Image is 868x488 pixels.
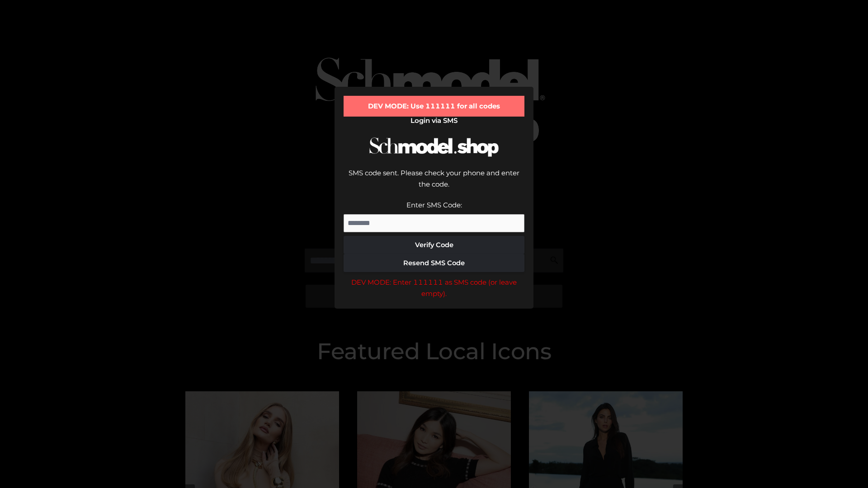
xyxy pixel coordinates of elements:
[344,277,524,300] div: DEV MODE: Enter 111111 as SMS code (or leave empty).
[366,129,502,165] img: Schmodel Logo
[344,236,524,254] button: Verify Code
[406,201,462,209] label: Enter SMS Code:
[344,254,524,272] button: Resend SMS Code
[344,117,524,125] h2: Login via SMS
[344,96,524,117] div: DEV MODE: Use 111111 for all codes
[344,167,524,199] div: SMS code sent. Please check your phone and enter the code.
